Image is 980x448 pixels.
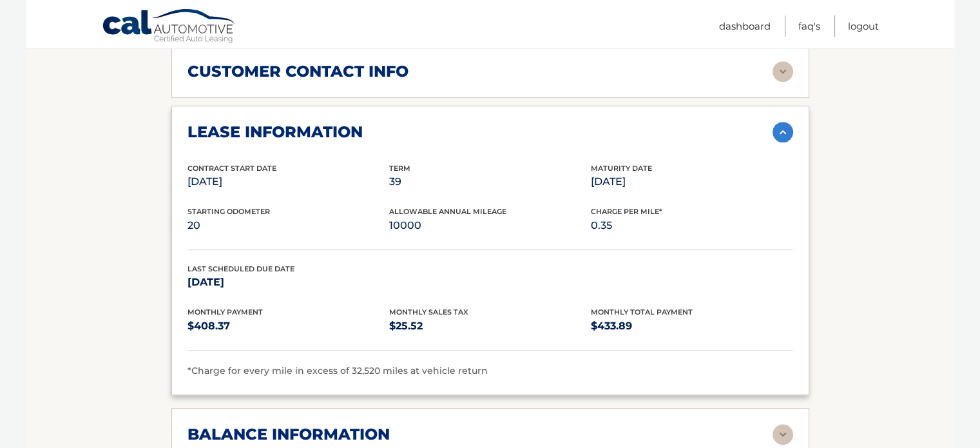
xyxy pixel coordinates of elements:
span: Charge Per Mile* [591,207,662,216]
img: accordion-rest.svg [773,61,793,82]
a: FAQ's [798,15,820,37]
h2: customer contact info [187,62,408,81]
span: Monthly Total Payment [591,307,693,317]
p: 10000 [389,217,591,235]
img: accordion-rest.svg [773,424,793,445]
p: $25.52 [389,317,591,335]
span: Last Scheduled Due Date [187,264,294,273]
span: Allowable Annual Mileage [389,207,506,216]
span: *Charge for every mile in excess of 32,520 miles at vehicle return [187,365,488,376]
p: 20 [187,217,389,235]
span: Monthly Sales Tax [389,307,468,317]
span: Maturity Date [591,164,652,173]
a: Logout [848,15,879,37]
h2: lease information [187,122,363,142]
p: $433.89 [591,317,793,335]
p: [DATE] [591,173,793,191]
p: [DATE] [187,173,389,191]
p: 39 [389,173,591,191]
img: accordion-active.svg [773,122,793,142]
span: Starting Odometer [187,207,270,216]
h2: balance information [187,425,390,444]
a: Dashboard [719,15,771,37]
span: Term [389,164,410,173]
p: $408.37 [187,317,389,335]
span: Monthly Payment [187,307,263,317]
p: [DATE] [187,273,389,291]
a: Cal Automotive [102,8,237,46]
span: Contract Start Date [187,164,276,173]
p: 0.35 [591,217,793,235]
